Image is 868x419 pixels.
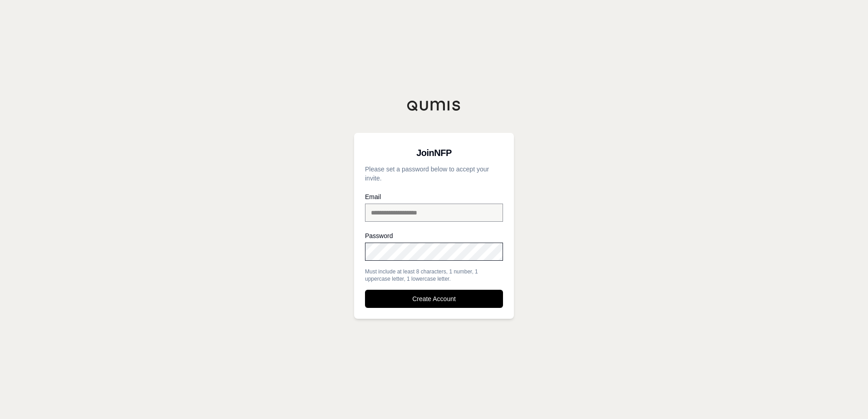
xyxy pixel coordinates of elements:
[365,194,503,200] label: Email
[407,100,461,111] img: Qumis
[365,144,503,162] h3: Join NFP
[365,268,503,283] div: Must include at least 8 characters, 1 number, 1 uppercase letter, 1 lowercase letter.
[365,233,503,239] label: Password
[365,165,503,183] p: Please set a password below to accept your invite.
[365,290,503,308] button: Create Account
